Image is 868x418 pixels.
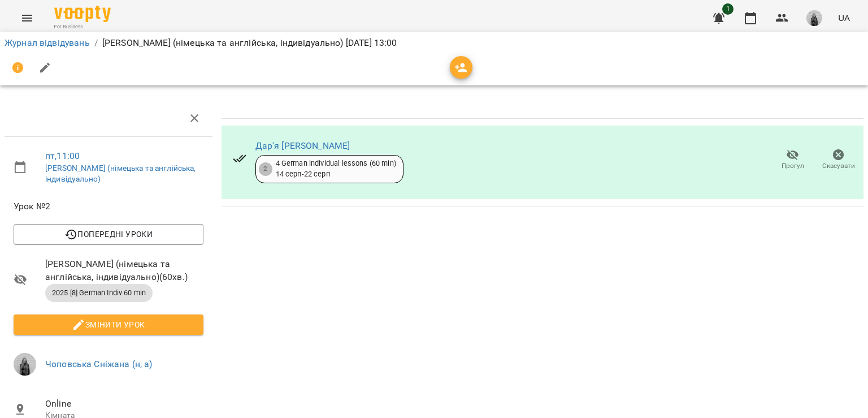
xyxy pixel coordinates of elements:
[815,144,861,176] button: Скасувати
[722,3,734,15] span: 1
[54,23,111,31] span: For Business
[834,7,854,28] button: UA
[255,140,350,151] a: Дар'я [PERSON_NAME]
[45,257,203,284] span: [PERSON_NAME] (німецька та англійська, індивідуально) ( 60 хв. )
[54,6,111,22] img: Voopty Logo
[45,397,203,411] span: Online
[45,150,80,161] a: пт , 11:00
[806,10,822,26] img: 465148d13846e22f7566a09ee851606a.jpeg
[45,288,153,298] span: 2025 [8] German Indiv 60 min
[14,314,203,335] button: Змінити урок
[5,36,863,50] nav: breadcrumb
[782,161,804,171] span: Прогул
[94,36,98,50] li: /
[14,224,203,244] button: Попередні уроки
[838,12,850,24] span: UA
[14,353,36,376] img: 465148d13846e22f7566a09ee851606a.jpeg
[276,158,396,179] div: 4 German individual lessons (60 min) 14 серп - 22 серп
[45,163,196,184] a: [PERSON_NAME] (німецька та англійська, індивідуально)
[770,144,815,176] button: Прогул
[14,200,203,213] span: Урок №2
[45,359,153,369] a: Чоповська Сніжана (н, а)
[102,36,397,50] p: [PERSON_NAME] (німецька та англійська, індивідуально) [DATE] 13:00
[23,227,194,241] span: Попередні уроки
[14,5,41,32] button: Menu
[5,37,90,48] a: Журнал відвідувань
[822,161,855,171] span: Скасувати
[259,162,272,176] div: 2
[23,318,194,331] span: Змінити урок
